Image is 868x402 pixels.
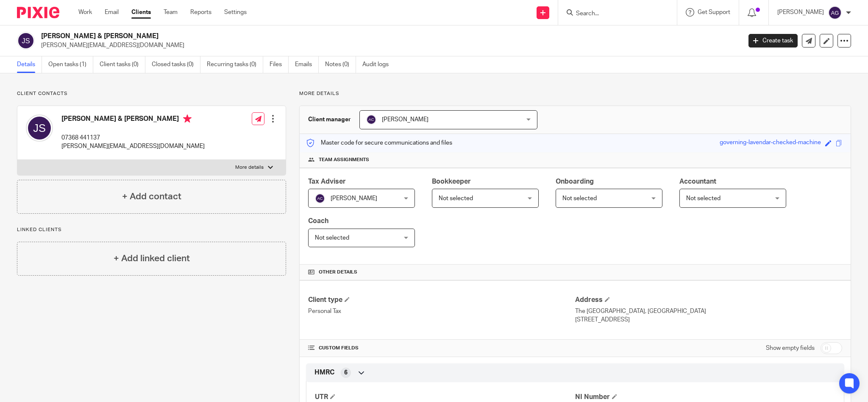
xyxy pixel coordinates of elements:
[319,269,357,276] span: Other details
[366,114,376,125] img: svg%3E
[100,56,145,73] a: Client tasks (0)
[41,32,597,41] h2: [PERSON_NAME] & [PERSON_NAME]
[686,195,721,201] span: Not selected
[766,344,815,352] label: Show empty fields
[308,296,575,304] h4: Client type
[17,7,59,18] img: Pixie
[331,195,377,201] span: [PERSON_NAME]
[105,8,119,17] a: Email
[575,393,835,402] h4: NI Number
[224,8,247,17] a: Settings
[308,178,346,185] span: Tax Adviser
[575,307,842,315] p: The [GEOGRAPHIC_DATA], [GEOGRAPHIC_DATA]
[306,139,452,147] p: Master code for secure communications and files
[131,8,151,17] a: Clients
[295,56,319,73] a: Emails
[575,296,842,304] h4: Address
[777,8,824,17] p: [PERSON_NAME]
[325,56,356,73] a: Notes (0)
[439,195,473,201] span: Not selected
[308,307,575,315] p: Personal Tax
[26,114,53,142] img: svg%3E
[207,56,263,73] a: Recurring tasks (0)
[299,90,851,97] p: More details
[575,315,842,324] p: [STREET_ADDRESS]
[315,235,349,241] span: Not selected
[679,178,716,185] span: Accountant
[17,32,35,50] img: svg%3E
[41,41,736,50] p: [PERSON_NAME][EMAIL_ADDRESS][DOMAIN_NAME]
[319,156,369,163] span: Team assignments
[562,195,597,201] span: Not selected
[235,164,264,171] p: More details
[61,142,205,151] p: [PERSON_NAME][EMAIL_ADDRESS][DOMAIN_NAME]
[183,114,192,123] i: Primary
[382,117,428,123] span: [PERSON_NAME]
[344,368,348,377] span: 6
[828,6,842,20] img: svg%3E
[308,218,328,224] span: Coach
[164,8,178,17] a: Team
[61,114,205,125] h4: [PERSON_NAME] & [PERSON_NAME]
[575,10,651,18] input: Search
[48,56,93,73] a: Open tasks (1)
[17,90,286,97] p: Client contacts
[114,252,190,265] h4: + Add linked client
[362,56,395,73] a: Audit logs
[17,226,286,233] p: Linked clients
[270,56,289,73] a: Files
[315,393,575,402] h4: UTR
[432,178,471,185] span: Bookkeeper
[308,115,351,124] h3: Client manager
[315,193,325,204] img: svg%3E
[556,178,594,185] span: Onboarding
[308,345,575,352] h4: CUSTOM FIELDS
[190,8,211,17] a: Reports
[122,190,181,203] h4: + Add contact
[698,9,730,15] span: Get Support
[61,134,205,142] p: 07368 441137
[152,56,200,73] a: Closed tasks (0)
[17,56,42,73] a: Details
[314,368,334,377] span: HMRC
[78,8,92,17] a: Work
[748,34,798,47] a: Create task
[720,138,821,148] div: governing-lavendar-checked-machine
